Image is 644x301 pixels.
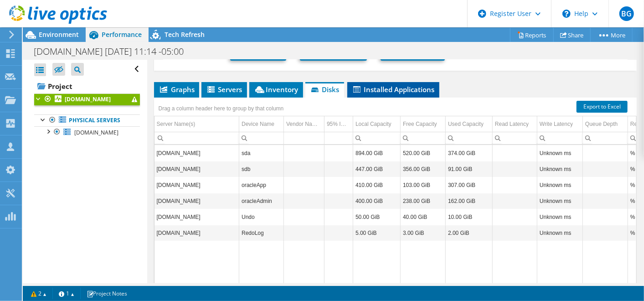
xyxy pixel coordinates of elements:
[619,6,634,21] span: BG
[327,119,350,130] div: 95% IOPS
[239,177,284,193] td: Column Device Name, Value oracleApp
[155,161,239,177] td: Column Server Name(s), Value dilo-sf9r3h13.gomsa-logistica.mx
[325,177,353,193] td: Column 95% IOPS, Value
[537,132,583,144] td: Column Write Latency, Filter cell
[325,132,353,144] td: Column 95% IOPS, Filter cell
[239,209,284,225] td: Column Device Name, Value Undo
[80,288,134,299] a: Project Notes
[284,132,325,144] td: Column Vendor Name*, Filter cell
[401,177,446,193] td: Column Free Capacity, Value 103.00 GiB
[284,177,325,193] td: Column Vendor Name*, Value
[446,116,493,132] td: Used Capacity Column
[155,145,239,161] td: Column Server Name(s), Value dilo-sf9r3h13.gomsa-logistica.mx
[284,225,325,241] td: Column Vendor Name*, Value
[537,177,583,193] td: Column Write Latency, Value Unknown ms
[590,28,633,42] a: More
[30,47,198,57] h1: [DOMAIN_NAME] [DATE] 11:14 -05:00
[537,161,583,177] td: Column Write Latency, Value Unknown ms
[52,288,81,299] a: 1
[155,225,239,241] td: Column Server Name(s), Value dilo-sf9r3h13.gomsa-logistica.mx
[206,85,242,94] span: Servers
[239,225,284,241] td: Column Device Name, Value RedoLog
[325,116,353,132] td: 95% IOPS Column
[401,116,446,132] td: Free Capacity Column
[537,193,583,209] td: Column Write Latency, Value Unknown ms
[325,161,353,177] td: Column 95% IOPS, Value
[325,225,353,241] td: Column 95% IOPS, Value
[446,145,493,161] td: Column Used Capacity, Value 374.00 GiB
[537,145,583,161] td: Column Write Latency, Value Unknown ms
[583,132,628,144] td: Column Queue Depth, Filter cell
[353,225,401,241] td: Column Local Capacity, Value 5.00 GiB
[495,119,529,130] div: Read Latency
[353,116,401,132] td: Local Capacity Column
[352,85,435,94] span: Installed Applications
[355,119,392,130] div: Local Capacity
[493,116,537,132] td: Read Latency Column
[353,209,401,225] td: Column Local Capacity, Value 50.00 GiB
[254,85,299,94] span: Inventory
[401,225,446,241] td: Column Free Capacity, Value 3.00 GiB
[493,193,537,209] td: Column Read Latency, Value
[403,119,437,130] div: Free Capacity
[583,193,628,209] td: Column Queue Depth, Value
[401,161,446,177] td: Column Free Capacity, Value 356.00 GiB
[156,102,286,115] div: Drag a column header here to group by that column
[34,126,140,138] a: [DOMAIN_NAME]
[401,209,446,225] td: Column Free Capacity, Value 40.00 GiB
[325,193,353,209] td: Column 95% IOPS, Value
[353,177,401,193] td: Column Local Capacity, Value 410.00 GiB
[583,116,628,132] td: Queue Depth Column
[155,209,239,225] td: Column Server Name(s), Value dilo-sf9r3h13.gomsa-logistica.mx
[583,225,628,241] td: Column Queue Depth, Value
[493,132,537,144] td: Column Read Latency, Filter cell
[154,98,637,291] div: Data grid
[446,177,493,193] td: Column Used Capacity, Value 307.00 GiB
[74,129,118,136] span: [DOMAIN_NAME]
[583,145,628,161] td: Column Queue Depth, Value
[159,85,195,94] span: Graphs
[239,193,284,209] td: Column Device Name, Value oracleAdmin
[537,116,583,132] td: Write Latency Column
[401,132,446,144] td: Column Free Capacity, Filter cell
[562,10,571,18] svg: \n
[65,95,111,103] b: [DOMAIN_NAME]
[577,101,628,113] a: Export to Excel
[284,161,325,177] td: Column Vendor Name*, Value
[310,85,340,94] span: Disks
[446,225,493,241] td: Column Used Capacity, Value 2.00 GiB
[39,30,79,39] span: Environment
[34,93,140,105] a: [DOMAIN_NAME]
[284,116,325,132] td: Vendor Name* Column
[493,161,537,177] td: Column Read Latency, Value
[34,114,140,126] a: Physical Servers
[286,119,322,130] div: Vendor Name*
[540,119,573,130] div: Write Latency
[493,145,537,161] td: Column Read Latency, Value
[493,209,537,225] td: Column Read Latency, Value
[34,79,140,93] a: Project
[401,193,446,209] td: Column Free Capacity, Value 238.00 GiB
[155,132,239,144] td: Column Server Name(s), Filter cell
[284,209,325,225] td: Column Vendor Name*, Value
[585,119,618,130] div: Queue Depth
[325,209,353,225] td: Column 95% IOPS, Value
[239,145,284,161] td: Column Device Name, Value sda
[239,161,284,177] td: Column Device Name, Value sdb
[446,132,493,144] td: Column Used Capacity, Filter cell
[353,161,401,177] td: Column Local Capacity, Value 447.00 GiB
[493,225,537,241] td: Column Read Latency, Value
[583,209,628,225] td: Column Queue Depth, Value
[239,132,284,144] td: Column Device Name, Filter cell
[155,177,239,193] td: Column Server Name(s), Value dilo-sf9r3h13.gomsa-logistica.mx
[325,145,353,161] td: Column 95% IOPS, Value
[510,28,554,42] a: Reports
[165,30,205,39] span: Tech Refresh
[242,119,274,130] div: Device Name
[353,132,401,144] td: Column Local Capacity, Filter cell
[448,119,484,130] div: Used Capacity
[157,119,196,130] div: Server Name(s)
[583,161,628,177] td: Column Queue Depth, Value
[25,288,53,299] a: 2
[446,209,493,225] td: Column Used Capacity, Value 10.00 GiB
